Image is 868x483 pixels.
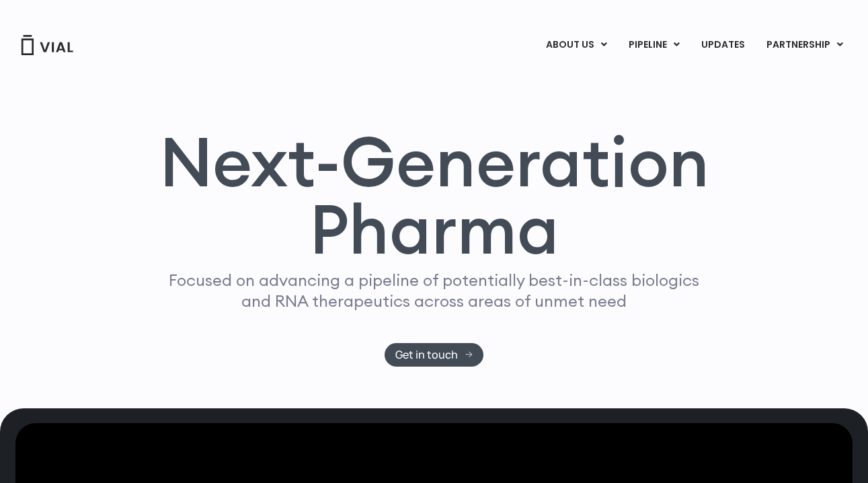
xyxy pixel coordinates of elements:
a: UPDATES [691,34,755,57]
img: Vial Logo [20,35,74,55]
a: Get in touch [385,343,483,367]
span: Get in touch [395,350,458,360]
p: Focused on advancing a pipeline of potentially best-in-class biologics and RNA therapeutics acros... [163,270,705,311]
a: PIPELINEMenu Toggle [618,34,690,57]
a: ABOUT USMenu Toggle [535,34,617,57]
h1: Next-Generation Pharma [143,128,725,264]
a: PARTNERSHIPMenu Toggle [756,34,854,57]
